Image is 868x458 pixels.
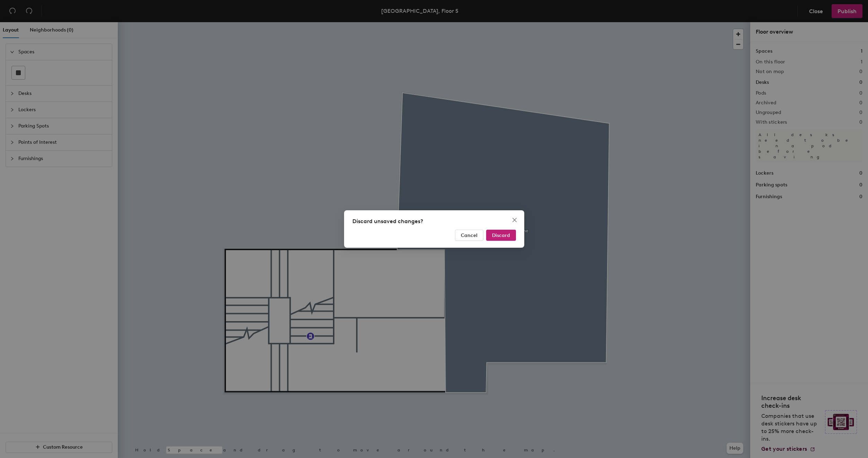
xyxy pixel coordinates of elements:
[455,230,483,241] button: Cancel
[461,232,477,238] span: Cancel
[509,217,520,223] span: Close
[352,217,516,226] div: Discard unsaved changes?
[509,214,520,226] button: Close
[486,230,516,241] button: Discard
[512,217,517,223] span: close
[492,232,510,238] span: Discard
